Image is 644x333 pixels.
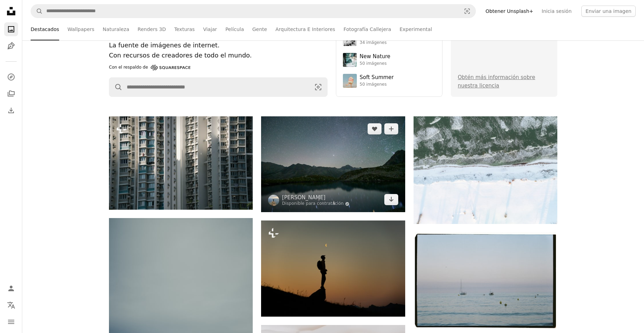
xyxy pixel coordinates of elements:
a: Fotografía Callejera [344,18,391,40]
img: Ve al perfil de Vladislav Zakharevich [268,195,279,206]
form: Encuentra imágenes en todo el sitio [31,4,476,18]
a: Obtén más información sobre nuestra licencia [458,74,535,89]
a: Descargar [384,194,398,205]
button: Enviar una imagen [581,6,636,17]
a: Altos edificios de apartamentos con muchas ventanas y balcones. [109,160,253,166]
a: Renders 3D [138,18,166,40]
a: Soft Summer50 imágenes [343,74,435,88]
img: Dos veleros en aguas tranquilas del océano al anochecer [414,232,557,329]
button: Menú [4,315,18,329]
button: Idioma [4,298,18,312]
a: Inicio — Unsplash [4,4,18,20]
a: Naturaleza [103,18,129,40]
div: New Nature [360,53,390,60]
div: 50 imágenes [360,61,390,67]
div: 34 imágenes [360,40,387,46]
a: Iniciar sesión / Registrarse [4,281,18,295]
a: Arquitectura E Interiores [275,18,335,40]
a: Experimental [400,18,432,40]
img: premium_photo-1749544311043-3a6a0c8d54af [343,74,357,88]
img: Paisaje cubierto de nieve con agua congelada [414,116,557,224]
div: 50 imágenes [360,82,394,87]
a: Historial de descargas [4,103,18,117]
a: Inicia sesión [537,6,576,17]
a: Silueta de un excursionista mirando la luna al atardecer. [261,265,405,271]
a: Wallpapers [68,18,94,40]
img: Silueta de un excursionista mirando la luna al atardecer. [261,220,405,316]
a: Viajar [203,18,217,40]
a: New Nature50 imágenes [343,53,435,67]
form: Encuentra imágenes en todo el sitio [109,77,328,97]
a: Película [225,18,244,40]
a: Texturas [174,18,195,40]
img: Altos edificios de apartamentos con muchas ventanas y balcones. [109,116,253,210]
p: Con recursos de creadores de todo el mundo. [109,51,328,61]
img: Cielo nocturno estrellado sobre un tranquilo lago de montaña [261,116,405,212]
a: Ilustraciones [4,39,18,53]
a: Colecciones [4,87,18,101]
a: Cielo nocturno estrellado sobre un tranquilo lago de montaña [261,161,405,167]
a: Fotos [4,22,18,36]
a: Explorar [4,70,18,84]
a: [DATE]34 imágenes [343,32,435,46]
button: Me gusta [368,123,382,134]
button: Añade a la colección [384,123,398,134]
a: Gente [252,18,267,40]
a: Dos veleros en aguas tranquilas del océano al anochecer [414,278,557,284]
button: Búsqueda visual [459,5,476,18]
button: Búsqueda visual [309,78,327,96]
button: Buscar en Unsplash [109,78,123,96]
img: premium_photo-1755037089989-422ee333aef9 [343,53,357,67]
a: Disponible para contratación [282,201,350,207]
a: Paisaje cubierto de nieve con agua congelada [414,167,557,173]
a: Con el respaldo de [109,63,190,72]
h1: La fuente de imágenes de internet. [109,40,328,51]
div: Soft Summer [360,74,394,81]
a: Obtener Unsplash+ [481,6,537,17]
button: Buscar en Unsplash [31,5,43,18]
a: [PERSON_NAME] [282,194,350,201]
a: Surfista caminando en una playa brumosa con tabla de surf [109,323,253,329]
